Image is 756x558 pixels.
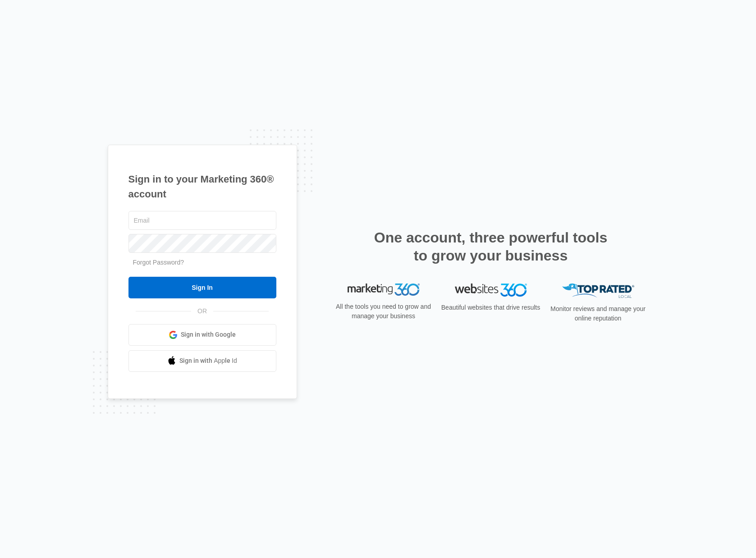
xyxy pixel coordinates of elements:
a: Forgot Password? [133,259,184,266]
h2: One account, three powerful tools to grow your business [371,229,610,265]
a: Sign in with Apple Id [128,350,276,372]
img: Websites 360 [455,284,527,297]
input: Sign In [128,277,276,298]
img: Top Rated Local [562,284,634,298]
a: Sign in with Google [128,324,276,346]
span: OR [191,306,213,316]
p: Beautiful websites that drive results [440,303,541,312]
span: Sign in with Google [181,330,236,339]
input: Email [128,211,276,230]
span: Sign in with Apple Id [179,356,237,366]
p: Monitor reviews and manage your online reputation [548,304,649,323]
img: Marketing 360 [348,284,420,296]
p: All the tools you need to grow and manage your business [333,302,434,321]
h1: Sign in to your Marketing 360® account [128,172,276,201]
